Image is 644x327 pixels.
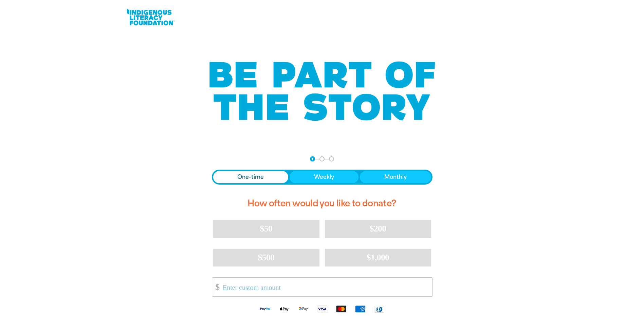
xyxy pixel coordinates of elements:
span: Monthly [384,173,407,181]
h2: How often would you like to donate? [212,193,433,214]
button: $50 [213,220,319,238]
button: $1,000 [325,249,431,266]
span: Weekly [314,173,334,181]
img: Mastercard logo [332,305,351,313]
span: $ [212,279,220,295]
img: Google Pay logo [294,305,313,313]
span: $50 [260,224,272,234]
button: Monthly [360,171,431,183]
img: Paypal logo [256,305,275,313]
img: Diners Club logo [370,305,389,313]
span: $200 [370,224,386,234]
button: One-time [213,171,289,183]
button: Navigate to step 2 of 3 to enter your details [319,156,325,161]
div: Available payment methods [212,299,433,318]
button: $200 [325,220,431,238]
button: Navigate to step 3 of 3 to enter your payment details [329,156,334,161]
img: Visa logo [313,305,332,313]
span: $500 [258,253,275,262]
button: Weekly [290,171,358,183]
img: American Express logo [351,305,370,313]
span: One-time [237,173,264,181]
img: Apple Pay logo [275,305,294,313]
div: Donation frequency [212,170,433,185]
span: $1,000 [367,253,389,262]
img: Be part of the story [203,48,441,135]
button: $500 [213,249,319,266]
input: Enter custom amount [218,278,432,296]
button: Navigate to step 1 of 3 to enter your donation amount [310,156,315,161]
